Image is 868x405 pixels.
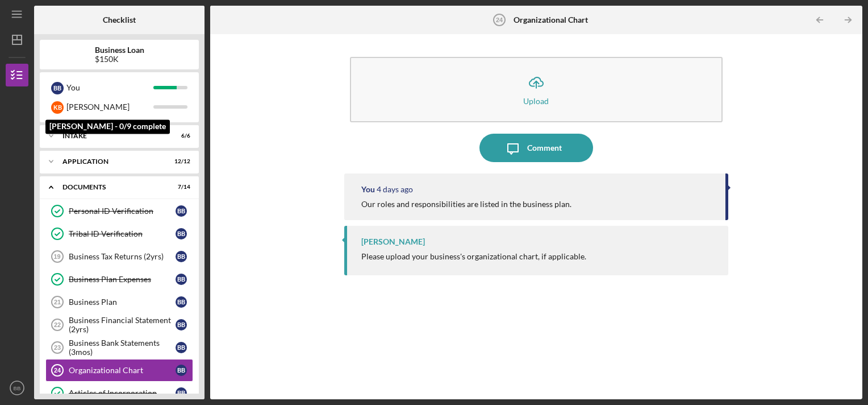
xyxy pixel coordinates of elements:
tspan: 22 [54,321,61,328]
div: B B [176,205,187,217]
a: Business Plan ExpensesBB [45,268,193,291]
a: 23Business Bank Statements (3mos)BB [45,336,193,359]
div: [PERSON_NAME] [361,237,425,246]
div: Our roles and responsibilities are listed in the business plan. [361,200,571,209]
div: B B [176,319,187,330]
b: Organizational Chart [514,15,588,24]
div: B B [176,387,187,399]
tspan: 21 [54,299,61,305]
button: BB [6,377,28,399]
div: Tribal ID Verification [69,229,176,238]
a: 19Business Tax Returns (2yrs)BB [45,245,193,268]
div: $150K [95,55,144,64]
div: Comment [527,134,562,162]
b: Checklist [103,15,136,24]
div: B B [176,251,187,262]
a: Tribal ID VerificationBB [45,222,193,245]
a: 24Organizational ChartBB [45,359,193,382]
div: 7 / 14 [170,184,190,191]
div: Articles of Incorporation [69,389,176,398]
div: Business Plan Expenses [69,275,176,284]
tspan: 24 [495,16,503,23]
div: B B [176,365,187,376]
button: Comment [479,134,593,162]
div: Intake [62,133,162,139]
div: B B [176,228,187,239]
div: Documents [62,184,162,191]
div: Organizational Chart [69,366,176,375]
a: Personal ID VerificationBB [45,200,193,222]
div: B B [176,274,187,285]
div: Personal ID Verification [69,206,176,216]
div: 6 / 6 [170,133,190,139]
div: Application [62,158,162,165]
div: 12 / 12 [170,158,190,165]
text: BB [14,385,21,391]
div: [PERSON_NAME] [66,97,153,117]
div: Business Plan [69,297,176,307]
div: B B [176,342,187,353]
div: You [361,185,375,194]
div: Please upload your business's organizational chart, if applicable. [361,252,586,261]
div: B B [51,82,64,94]
a: 22Business Financial Statement (2yrs)BB [45,313,193,336]
time: 2025-08-21 21:08 [377,185,413,194]
tspan: 19 [53,253,60,260]
tspan: 23 [54,344,61,351]
div: Business Bank Statements (3mos) [69,338,176,357]
a: Articles of IncorporationBB [45,382,193,404]
div: You [66,78,153,97]
b: Business Loan [95,46,144,55]
tspan: 24 [54,367,61,374]
div: Business Tax Returns (2yrs) [69,252,176,261]
a: 21Business PlanBB [45,291,193,313]
button: Upload [350,57,723,122]
div: B B [176,296,187,308]
div: Business Financial Statement (2yrs) [69,316,176,334]
div: K B [51,101,64,114]
div: Upload [523,97,549,105]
